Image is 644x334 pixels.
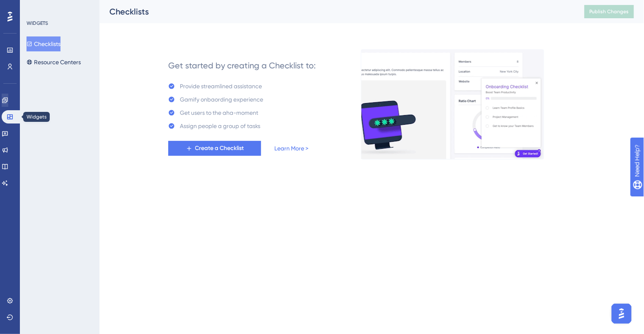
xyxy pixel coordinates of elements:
[180,121,260,131] div: Assign people a group of tasks
[589,8,629,15] span: Publish Changes
[180,108,258,118] div: Get users to the aha-moment
[168,141,261,156] button: Create a Checklist
[180,94,263,104] div: Gamify onbaording experience
[180,81,262,91] div: Provide streamlined assistance
[361,49,544,160] img: e28e67207451d1beac2d0b01ddd05b56.gif
[109,6,564,17] div: Checklists
[168,60,316,71] div: Get started by creating a Checklist to:
[27,20,48,27] div: WIDGETS
[27,36,61,51] button: Checklists
[195,143,244,153] span: Create a Checklist
[584,5,634,18] button: Publish Changes
[19,2,52,12] span: Need Help?
[274,143,308,153] a: Learn More >
[27,55,81,70] button: Resource Centers
[609,301,634,326] iframe: UserGuiding AI Assistant Launcher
